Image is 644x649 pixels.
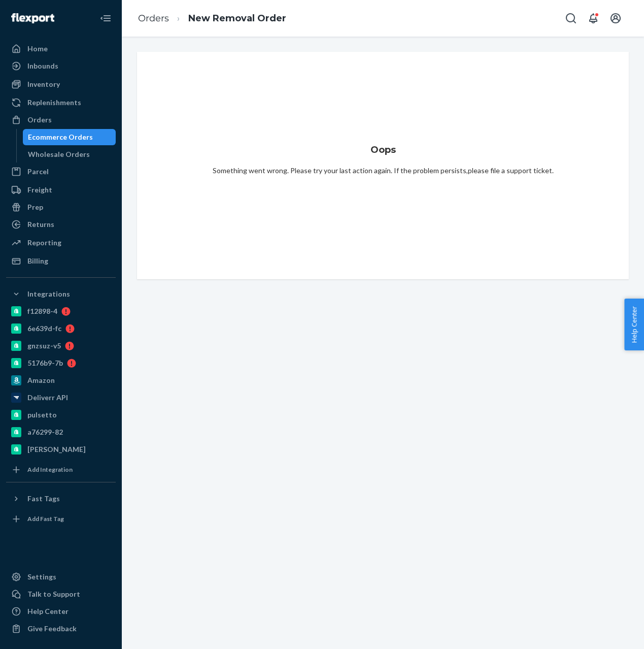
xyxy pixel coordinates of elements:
a: Orders [6,112,116,128]
div: [PERSON_NAME] [27,444,86,455]
div: Inbounds [27,61,58,71]
a: Orders [138,13,169,24]
div: Prep [27,202,43,212]
div: 5176b9-7b [27,358,63,368]
a: 6e639d-fc [6,320,116,337]
a: Help Center [6,603,116,620]
a: Inbounds [6,58,116,74]
div: Ecommerce Orders [28,132,93,142]
a: 5176b9-7b [6,355,116,371]
div: Freight [27,185,52,195]
a: Home [6,41,116,57]
button: Open account menu [605,8,626,28]
div: f12898-4 [27,306,57,316]
div: Settings [27,572,56,582]
div: 6e639d-fc [27,323,61,334]
a: Reporting [6,235,116,251]
div: Give Feedback [27,624,77,634]
a: Deliverr API [6,390,116,406]
div: Help Center [27,606,69,616]
a: Ecommerce Orders [23,129,116,145]
div: Integrations [27,289,70,299]
div: Fast Tags [27,494,60,504]
a: Inventory [6,76,116,92]
a: Settings [6,569,116,585]
a: Wholesale Orders [23,146,116,163]
button: please file a support ticket [468,166,552,176]
img: Flexport logo [11,13,54,23]
div: gnzsuz-v5 [27,341,61,351]
a: Parcel [6,164,116,180]
div: Billing [27,256,48,266]
div: Inventory [27,79,60,89]
a: Billing [6,253,116,269]
button: Fast Tags [6,491,116,507]
a: a76299-82 [6,424,116,440]
div: Talk to Support [27,589,80,599]
div: Replenishments [27,98,81,108]
a: Freight [6,182,116,198]
a: Replenishments [6,94,116,111]
button: Open notifications [583,8,603,28]
button: Give Feedback [6,621,116,637]
div: Orders [27,115,52,125]
button: Help Center [624,299,644,350]
button: Open Search Box [561,8,581,28]
a: Prep [6,199,116,215]
div: Parcel [27,167,49,177]
div: Add Fast Tag [27,514,64,523]
a: Add Fast Tag [6,511,116,527]
div: Reporting [27,238,61,248]
ol: breadcrumbs [130,4,294,34]
a: Returns [6,216,116,233]
a: pulsetto [6,407,116,423]
h5: Oops [370,145,396,155]
a: gnzsuz-v5 [6,338,116,354]
div: Deliverr API [27,393,68,403]
div: a76299-82 [27,427,63,437]
div: pulsetto [27,410,57,420]
div: Wholesale Orders [28,149,90,159]
button: Close Navigation [95,8,116,28]
a: [PERSON_NAME] [6,441,116,458]
a: f12898-4 [6,303,116,319]
button: Talk to Support [6,586,116,602]
div: Something went wrong. Please try your last action again. If the problem persists, . [213,166,554,176]
div: Add Integration [27,465,73,474]
div: Amazon [27,375,55,385]
div: Returns [27,219,54,230]
a: Add Integration [6,462,116,478]
button: Integrations [6,286,116,302]
a: Amazon [6,372,116,388]
div: Home [27,44,48,54]
a: New Removal Order [188,13,286,24]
